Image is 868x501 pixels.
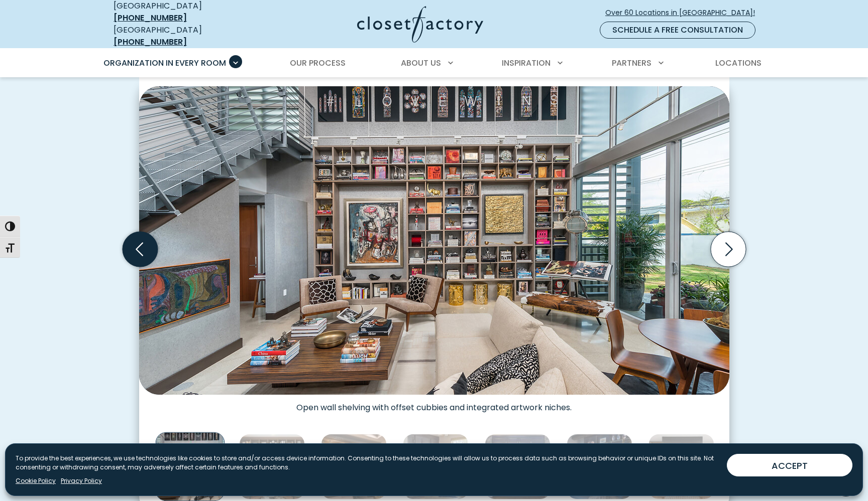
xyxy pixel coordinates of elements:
[605,8,763,18] span: Over 60 Locations in [GEOGRAPHIC_DATA]!
[612,57,652,69] span: Partners
[707,228,750,271] button: Next slide
[321,434,387,499] img: Custom wood wall unit with built-in lighting, open display shelving, and lower closed cabinetry
[605,4,764,22] a: Over 60 Locations in [GEOGRAPHIC_DATA]!
[403,434,469,499] img: Dark wood built-in cabinetry with upper and lower storage
[139,395,729,413] figcaption: Open wall shelving with offset cubbies and integrated artwork niches.
[485,434,551,499] img: Elegant navy blue built-in cabinetry with glass doors and open shelving
[357,6,483,43] img: Closet Factory Logo
[648,434,714,499] img: Custom wall unit with wine storage, glass cabinetry, and floating wood shelves flanking a firepla...
[290,57,346,69] span: Our Process
[155,432,225,501] img: Modern wall-to-wall shelving with grid layout and integrated art display
[16,454,719,472] p: To provide the best experiences, we use technologies like cookies to store and/or access device i...
[96,49,772,77] nav: Primary Menu
[61,476,102,485] a: Privacy Policy
[502,57,551,69] span: Inspiration
[401,57,441,69] span: About Us
[114,24,259,48] div: [GEOGRAPHIC_DATA]
[239,434,305,499] img: Grand library wall with built-in bookshelves and rolling ladder
[114,12,187,24] a: [PHONE_NUMBER]
[727,454,852,476] button: ACCEPT
[16,476,56,485] a: Cookie Policy
[139,86,729,395] img: Modern wall-to-wall shelving with grid layout and integrated art display
[600,22,755,39] a: Schedule a Free Consultation
[114,36,187,48] a: [PHONE_NUMBER]
[567,434,632,499] img: Floor-to-ceiling blue wall unit with brass rail ladder, open shelving
[103,57,226,69] span: Organization in Every Room
[715,57,762,69] span: Locations
[119,228,162,271] button: Previous slide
